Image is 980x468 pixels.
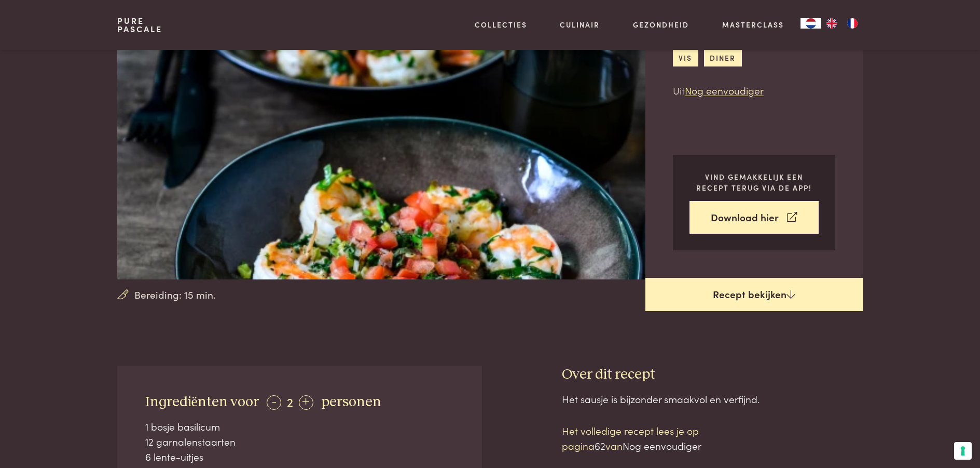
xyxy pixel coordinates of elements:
[595,438,605,452] span: 62
[117,17,162,33] a: PurePascale
[673,49,698,66] a: vis
[321,395,381,409] span: personen
[134,287,216,302] span: Bereiding: 15 min.
[685,83,764,97] a: Nog eenvoudiger
[800,18,821,29] div: Language
[673,83,835,98] p: Uit
[145,395,259,409] span: Ingrediënten voor
[562,423,738,453] p: Het volledige recept lees je op pagina van
[623,438,701,452] span: Nog eenvoudiger
[842,18,863,29] a: FR
[722,19,784,30] a: Masterclass
[704,49,742,66] a: diner
[287,393,293,410] span: 2
[267,395,281,410] div: -
[475,19,527,30] a: Collecties
[821,18,863,29] ul: Language list
[562,392,863,407] div: Het sausje is bijzonder smaakvol en verfijnd.
[145,449,454,464] div: 6 lente-uitjes
[633,19,689,30] a: Gezondheid
[689,201,819,234] a: Download hier
[954,442,972,460] button: Uw voorkeuren voor toestemming voor trackingtechnologieën
[645,278,863,311] a: Recept bekijken
[800,18,821,29] a: NL
[145,434,454,449] div: 12 garnalenstaarten
[821,18,842,29] a: EN
[562,366,863,384] h3: Over dit recept
[800,18,863,29] aside: Language selected: Nederlands
[689,171,819,193] p: Vind gemakkelijk een recept terug via de app!
[145,419,454,434] div: 1 bosje basilicum
[299,395,313,410] div: +
[560,19,600,30] a: Culinair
